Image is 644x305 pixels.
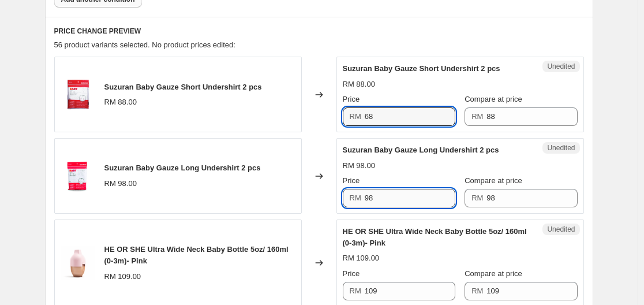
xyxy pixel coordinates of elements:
div: RM 88.00 [343,79,375,90]
span: HE OR SHE Ultra Wide Neck Baby Bottle 5oz/ 160ml (0-3m)- Pink [343,227,527,247]
span: Suzuran Baby Gauze Long Undershirt 2 pcs [343,146,499,154]
span: HE OR SHE Ultra Wide Neck Baby Bottle 5oz/ 160ml (0-3m)- Pink [104,245,289,265]
span: Price [343,95,360,103]
span: Price [343,176,360,185]
img: pl4SbuoW1623247703-420x420_80x.png [61,246,95,280]
span: RM [350,287,361,295]
span: RM [471,287,483,295]
span: Compare at price [465,95,522,103]
div: RM 98.00 [104,178,137,189]
span: Price [343,269,360,278]
span: RM [350,112,361,121]
span: Unedited [547,143,575,152]
span: Compare at price [465,269,522,278]
span: 56 product variants selected. No product prices edited: [54,40,235,49]
img: Website21_SZBLS_Thumbnails-04_1800x1800_009c5037-4cd2-4762-b04f-7969ad5c7a14_80x.png [61,159,95,194]
span: Suzuran Baby Gauze Short Undershirt 2 pcs [343,64,500,73]
img: Suzuran-Baby-Website-Product-Thumbnail_Undershirt-Short_1_1024x1024_055fd59f-9b05-4a9f-af2c-6bfbf... [61,77,95,112]
span: RM [471,112,483,121]
div: RM 109.00 [104,271,141,282]
span: RM [350,194,361,202]
div: RM 98.00 [343,160,375,172]
span: Compare at price [465,176,522,185]
div: RM 88.00 [104,96,137,108]
span: RM [471,194,483,202]
span: Unedited [547,225,575,234]
div: RM 109.00 [343,252,380,264]
span: Unedited [547,62,575,71]
span: Suzuran Baby Gauze Short Undershirt 2 pcs [104,83,262,91]
h6: PRICE CHANGE PREVIEW [54,27,584,36]
span: Suzuran Baby Gauze Long Undershirt 2 pcs [104,163,261,172]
